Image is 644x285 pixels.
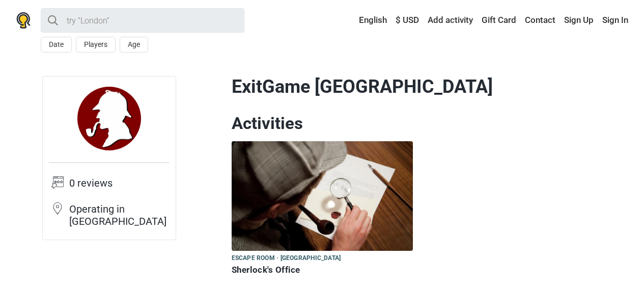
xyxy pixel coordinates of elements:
a: $ USD [393,11,422,30]
a: Gift Card [479,11,519,30]
a: Sign In [600,11,628,30]
td: 0 reviews [69,176,169,202]
h2: Activities [232,113,602,134]
button: Players [76,37,116,53]
span: Escape room · [GEOGRAPHIC_DATA] [232,253,341,264]
h1: ExitGame [GEOGRAPHIC_DATA] [232,76,602,98]
a: Sign Up [562,11,596,30]
input: try “London” [41,8,244,33]
img: English [352,17,359,24]
a: Sherlock's Office Escape room · [GEOGRAPHIC_DATA] Sherlock's Office [232,141,413,277]
button: Date [41,37,72,53]
a: Contact [522,11,558,30]
button: Age [120,37,148,53]
a: Add activity [425,11,475,30]
img: Sherlock's Office [232,141,413,251]
a: English [349,11,389,30]
h6: Sherlock's Office [232,265,413,275]
td: Operating in [GEOGRAPHIC_DATA] [69,202,169,234]
img: Nowescape logo [16,12,31,29]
